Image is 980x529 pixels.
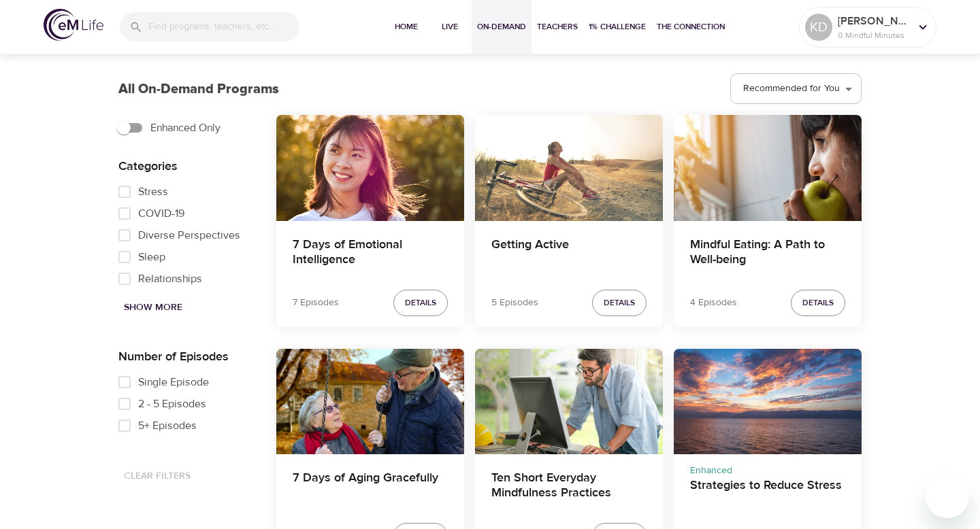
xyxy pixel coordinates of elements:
[491,237,647,270] h4: Getting Active
[434,20,466,34] span: Live
[293,471,448,503] h4: 7 Days of Aging Gracefully
[491,296,538,310] p: 5 Episodes
[138,396,206,412] span: 2 - 5 Episodes
[138,227,240,243] span: Diverse Perspectives
[926,475,969,518] iframe: Button to launch messaging window
[390,20,423,34] span: Home
[805,14,832,41] div: KD
[150,120,220,136] span: Enhanced Only
[138,184,168,200] span: Stress
[148,12,299,41] input: Find programs, teachers, etc...
[537,20,578,34] span: Teachers
[690,478,845,511] h4: Strategies to Reduce Stress
[276,349,464,454] button: 7 Days of Aging Gracefully
[138,271,202,287] span: Relationships
[405,296,436,310] span: Details
[118,347,255,366] p: Number of Episodes
[690,464,732,477] span: Enhanced
[124,299,182,316] span: Show More
[44,9,103,41] img: logo
[138,417,197,434] span: 5+ Episodes
[592,290,647,316] button: Details
[690,296,737,310] p: 4 Episodes
[791,290,845,316] button: Details
[276,115,464,220] button: 7 Days of Emotional Intelligence
[477,20,526,34] span: On-Demand
[491,471,647,503] h4: Ten Short Everyday Mindfulness Practices
[293,296,339,310] p: 7 Episodes
[589,20,646,34] span: 1% Challenge
[475,349,663,454] button: Ten Short Everyday Mindfulness Practices
[690,237,845,270] h4: Mindful Eating: A Path to Well-being
[138,205,184,222] span: COVID-19
[118,295,188,320] button: Show More
[138,249,165,265] span: Sleep
[393,290,448,316] button: Details
[475,115,663,220] button: Getting Active
[838,29,910,41] p: 0 Mindful Minutes
[118,79,279,99] p: All On-Demand Programs
[674,349,862,454] button: Strategies to Reduce Stress
[657,20,725,34] span: The Connection
[674,115,862,220] button: Mindful Eating: A Path to Well-being
[604,296,635,310] span: Details
[293,237,448,270] h4: 7 Days of Emotional Intelligence
[118,157,255,175] p: Categories
[802,296,834,310] span: Details
[138,374,209,390] span: Single Episode
[838,13,910,29] p: [PERSON_NAME][EMAIL_ADDRESS][PERSON_NAME][DOMAIN_NAME]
